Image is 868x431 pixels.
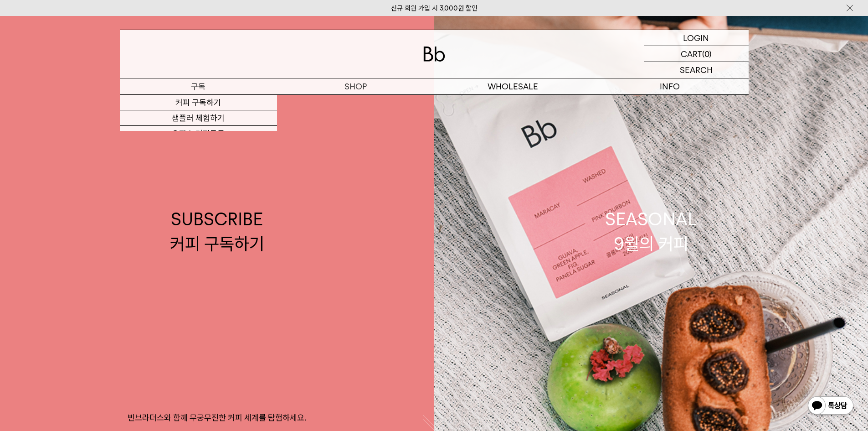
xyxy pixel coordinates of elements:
[391,4,478,12] a: 신규 회원 가입 시 3,000원 할인
[807,395,854,417] img: 카카오톡 채널 1:1 채팅 버튼
[605,207,697,255] div: SEASONAL 9월의 커피
[644,46,749,62] a: CART (0)
[120,110,277,126] a: 샘플러 체험하기
[434,78,591,94] p: WHOLESALE
[423,47,445,62] img: 로고
[120,126,277,141] a: 오피스 커피구독
[680,62,713,78] p: SEARCH
[683,30,709,46] p: LOGIN
[277,78,434,94] a: SHOP
[120,95,277,110] a: 커피 구독하기
[591,78,749,94] p: INFO
[170,207,264,255] div: SUBSCRIBE 커피 구독하기
[681,46,702,62] p: CART
[120,78,277,94] a: 구독
[702,46,712,62] p: (0)
[644,30,749,46] a: LOGIN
